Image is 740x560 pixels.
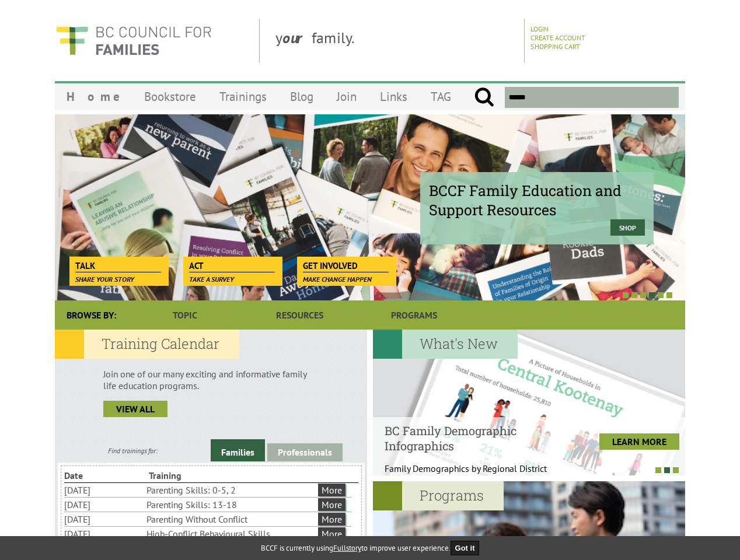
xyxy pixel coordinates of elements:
[146,527,316,541] li: High-Conflict Behavioural Skills
[297,257,395,273] a: Get Involved Make change happen
[64,483,144,497] li: [DATE]
[64,468,146,482] li: Date
[530,33,585,42] a: Create Account
[357,300,472,330] a: Programs
[530,42,580,51] a: Shopping Cart
[189,260,275,272] span: Act
[103,368,319,391] p: Join one of our many exciting and informative family life education programs.
[373,330,518,359] h2: What's New
[429,181,645,219] span: BCCF Family Education and Support Resources
[183,257,281,273] a: Act Take a survey
[385,423,559,453] h4: BC Family Demographic Infographics
[64,512,144,526] li: [DATE]
[267,443,343,461] a: Professionals
[55,330,239,359] h2: Training Calendar
[610,219,645,236] a: Shop
[333,543,361,553] a: Fullstory
[132,83,208,110] a: Bookstore
[419,83,463,110] a: TAG
[189,275,234,283] span: Take a survey
[318,484,345,496] a: More
[318,498,345,511] a: More
[103,401,167,417] a: view all
[55,446,211,455] div: Find trainings for:
[242,300,357,330] a: Resources
[128,300,242,330] a: Topic
[318,527,345,540] a: More
[55,83,132,110] a: Home
[266,19,525,62] div: y family.
[368,83,419,110] a: Links
[318,513,345,526] a: More
[64,498,144,512] li: [DATE]
[55,19,212,62] img: BC Council for FAMILIES
[69,257,167,273] a: Talk Share your story
[474,87,494,108] input: Submit
[208,83,278,110] a: Trainings
[75,260,161,272] span: Talk
[75,275,134,283] span: Share your story
[55,300,128,330] div: Browse By:
[599,433,679,450] a: LEARN MORE
[385,463,559,486] p: Family Demographics by Regional District Th...
[146,483,316,497] li: Parenting Skills: 0-5, 2
[282,28,312,47] strong: our
[146,498,316,512] li: Parenting Skills: 13-18
[303,260,389,272] span: Get Involved
[278,83,325,110] a: Blog
[211,439,265,461] a: Families
[303,275,372,283] span: Make change happen
[149,468,231,482] li: Training
[530,24,549,33] a: Login
[146,512,316,526] li: Parenting Without Conflict
[373,481,504,510] h2: Programs
[325,83,368,110] a: Join
[64,527,144,541] li: [DATE]
[451,541,480,555] button: Got it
